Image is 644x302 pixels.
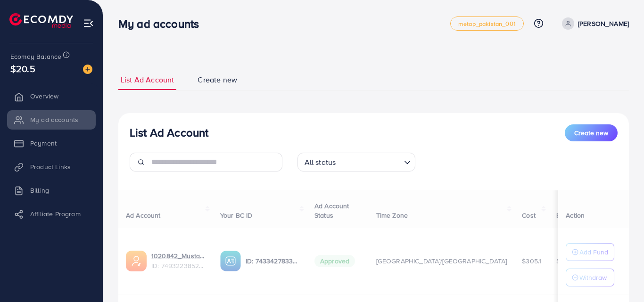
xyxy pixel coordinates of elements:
p: [PERSON_NAME] [578,18,629,29]
a: metap_pakistan_001 [450,16,524,31]
h3: My ad accounts [118,17,206,31]
span: List Ad Account [121,74,174,85]
span: $20.5 [10,62,35,75]
button: Create new [565,124,618,141]
div: Search for option [297,153,415,171]
img: logo [9,13,73,28]
span: Create new [574,128,608,138]
a: [PERSON_NAME] [558,17,629,30]
input: Search for option [339,154,400,169]
span: All status [303,155,338,169]
span: metap_pakistan_001 [458,21,516,27]
img: image [83,65,92,74]
span: Create new [198,74,237,85]
span: Ecomdy Balance [10,52,61,61]
img: menu [83,18,94,29]
h3: List Ad Account [130,126,208,139]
